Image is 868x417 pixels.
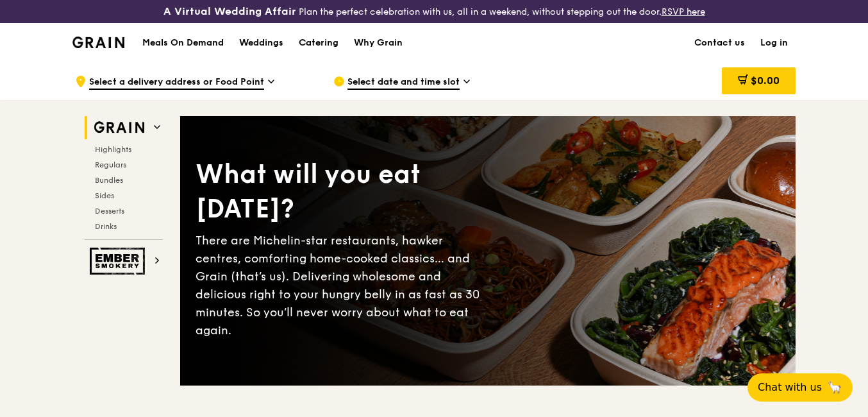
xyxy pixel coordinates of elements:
[142,37,224,49] h1: Meals On Demand
[354,24,403,62] div: Why Grain
[72,37,124,48] img: Grain
[758,380,822,395] span: Chat with us
[662,6,705,17] a: RSVP here
[95,145,131,154] span: Highlights
[196,232,488,339] div: There are Michelin-star restaurants, hawker centres, comforting home-cooked classics… and Grain (...
[346,24,410,62] a: Why Grain
[163,5,296,18] h3: A Virtual Wedding Affair
[145,5,724,18] div: Plan the perfect celebration with us, all in a weekend, without stepping out the door.
[687,24,753,62] a: Contact us
[239,24,283,62] div: Weddings
[90,116,149,139] img: Grain web logo
[95,222,117,231] span: Drinks
[299,24,338,62] div: Catering
[89,76,264,90] span: Select a delivery address or Food Point
[827,380,842,395] span: 🦙
[95,191,114,200] span: Sides
[95,207,124,216] span: Desserts
[751,74,780,87] span: $0.00
[753,24,796,62] a: Log in
[747,373,853,402] button: Chat with us🦙
[90,248,149,275] img: Ember Smokery web logo
[95,176,123,185] span: Bundles
[291,24,346,62] a: Catering
[196,157,488,226] div: What will you eat [DATE]?
[231,24,291,62] a: Weddings
[95,160,126,169] span: Regulars
[347,76,460,90] span: Select date and time slot
[72,22,124,61] a: GrainGrain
